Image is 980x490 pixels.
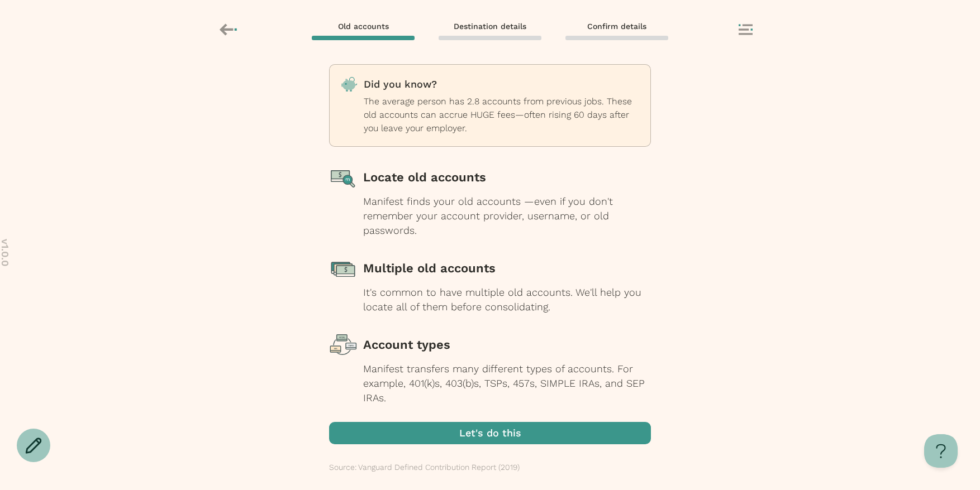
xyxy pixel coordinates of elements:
[363,285,651,314] div: It's common to have multiple old accounts. We'll help you locate all of them before consolidating.
[363,362,651,405] div: Manifest transfers many different types of accounts. For example, 401(k)s, 403(b)s, TSPs, 457s, S...
[338,21,389,31] span: Old accounts
[363,194,651,238] div: Manifest finds your old accounts —even if you don't remember your account provider, username, or ...
[364,96,632,133] span: The average person has 2.8 accounts from previous jobs. These old accounts can accrue HUGE fees—o...
[587,21,646,31] span: Confirm details
[329,461,520,473] p: Source: Vanguard Defined Contribution Report (2019)
[363,331,651,359] div: Account types
[924,434,958,468] iframe: Help Scout Beacon - Open
[363,254,651,282] div: Multiple old accounts
[454,21,526,31] span: Destination details
[363,164,651,191] div: Locate old accounts
[329,422,651,444] button: Let's do this
[364,76,639,93] p: Did you know?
